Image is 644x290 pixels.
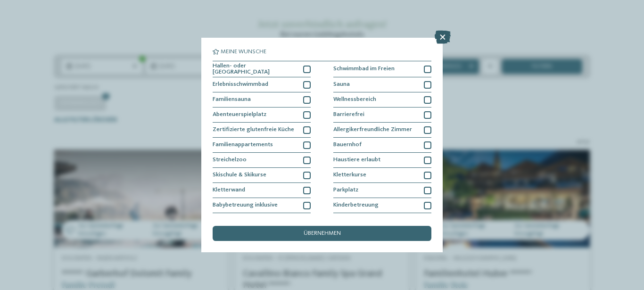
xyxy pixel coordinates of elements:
span: Allergikerfreundliche Zimmer [333,127,412,133]
span: übernehmen [304,231,341,237]
span: Skischule & Skikurse [213,172,266,178]
span: Streichelzoo [213,157,247,163]
span: Familiensauna [213,97,251,103]
span: Schwimmbad im Freien [333,66,395,72]
span: Babybetreuung inklusive [213,202,278,208]
span: Kletterwand [213,187,245,193]
span: Abenteuerspielplatz [213,112,266,118]
span: Bauernhof [333,142,362,148]
span: Barrierefrei [333,112,364,118]
span: Kinderbetreuung [333,202,379,208]
span: Kletterkurse [333,172,366,178]
span: Sauna [333,82,350,88]
span: Familienappartements [213,142,273,148]
span: Zertifizierte glutenfreie Küche [213,127,294,133]
span: Hallen- oder [GEOGRAPHIC_DATA] [213,63,297,75]
span: Haustiere erlaubt [333,157,380,163]
span: Wellnessbereich [333,97,376,103]
span: Erlebnisschwimmbad [213,82,268,88]
span: Meine Wünsche [221,49,266,55]
span: Parkplatz [333,187,358,193]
